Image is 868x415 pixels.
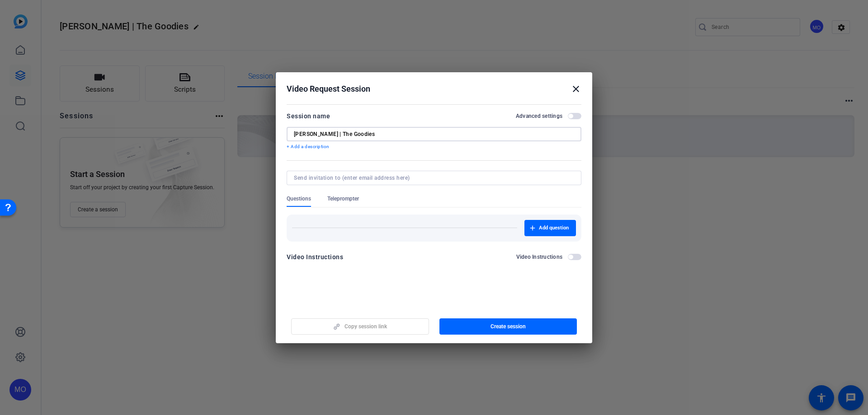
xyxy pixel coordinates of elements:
input: Enter Session Name [294,131,574,138]
button: Create session [439,318,577,335]
h2: Video Instructions [516,253,563,261]
span: Questions [287,195,311,202]
span: Create session [491,323,526,330]
mat-icon: close [571,84,581,94]
div: Video Request Session [287,84,581,94]
h2: Advanced settings [516,112,562,120]
div: Session name [287,111,330,121]
button: Add question [524,220,576,236]
p: + Add a description [287,143,581,150]
div: Video Instructions [287,252,343,262]
input: Send invitation to (enter email address here) [294,174,571,182]
span: Add question [539,224,569,232]
span: Teleprompter [327,195,359,202]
